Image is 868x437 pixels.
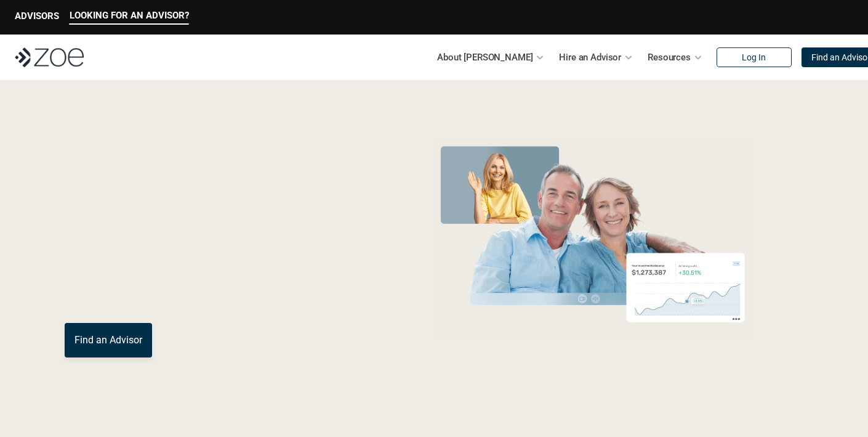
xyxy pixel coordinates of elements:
[717,47,792,67] a: Log In
[422,348,763,355] em: The information in the visuals above is for illustrative purposes only and does not represent an ...
[70,10,189,21] p: LOOKING FOR AN ADVISOR?
[559,48,621,67] p: Hire an Advisor
[428,141,757,341] img: Zoe Financial Hero Image
[65,279,382,308] p: You deserve an advisor you can trust. [PERSON_NAME], hire, and invest with vetted, fiduciary, fin...
[65,136,339,184] span: Grow Your Wealth
[74,334,142,346] p: Find an Advisor
[65,178,313,266] span: with a Financial Advisor
[648,48,691,67] p: Resources
[742,52,766,63] p: Log In
[15,10,59,22] p: ADVISORS
[437,48,532,67] p: About [PERSON_NAME]
[65,323,152,357] a: Find an Advisor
